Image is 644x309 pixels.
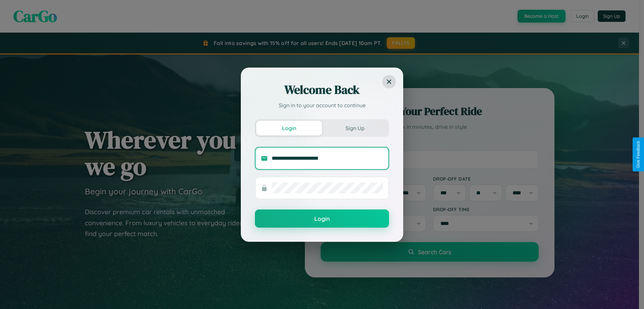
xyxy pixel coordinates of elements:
[322,121,388,136] button: Sign Up
[255,101,389,109] p: Sign in to your account to continue
[256,121,322,136] button: Login
[255,209,389,228] button: Login
[636,141,641,168] div: Give Feedback
[255,82,389,98] h2: Welcome Back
